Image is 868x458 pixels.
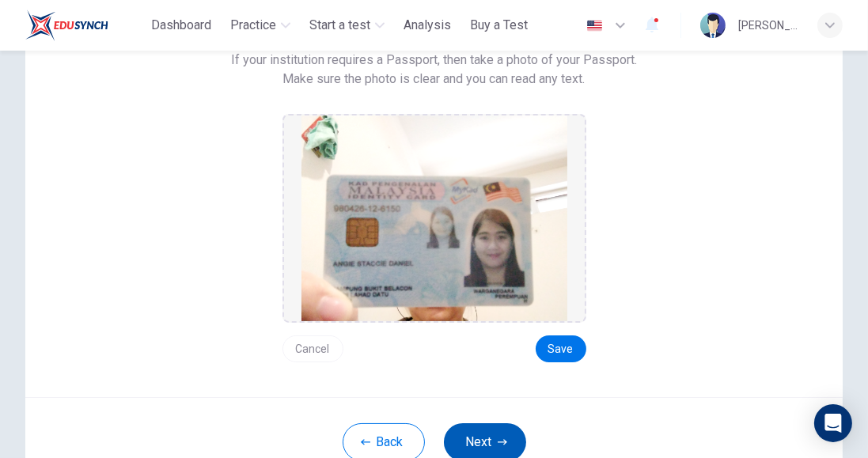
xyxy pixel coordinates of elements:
img: Profile picture [700,13,726,38]
span: Buy a Test [470,16,528,35]
div: Open Intercom Messenger [814,404,852,442]
span: Click the button below to take a photo of your ID. If your institution requires a Passport, then ... [231,32,637,70]
a: ELTC logo [25,9,145,41]
button: Analysis [397,11,457,40]
button: Start a test [303,11,391,40]
span: Dashboard [151,16,211,35]
span: Make sure the photo is clear and you can read any text. [283,70,586,89]
img: en [585,20,605,32]
button: Dashboard [145,11,218,40]
span: Analysis [404,16,451,35]
div: [PERSON_NAME] [738,16,798,35]
span: Start a test [309,16,370,35]
button: Save [536,335,586,362]
button: Buy a Test [464,11,534,40]
img: ELTC logo [25,9,108,41]
span: Practice [230,16,276,35]
button: Practice [224,11,297,40]
img: preview screemshot [301,115,567,321]
button: Cancel [282,335,343,362]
